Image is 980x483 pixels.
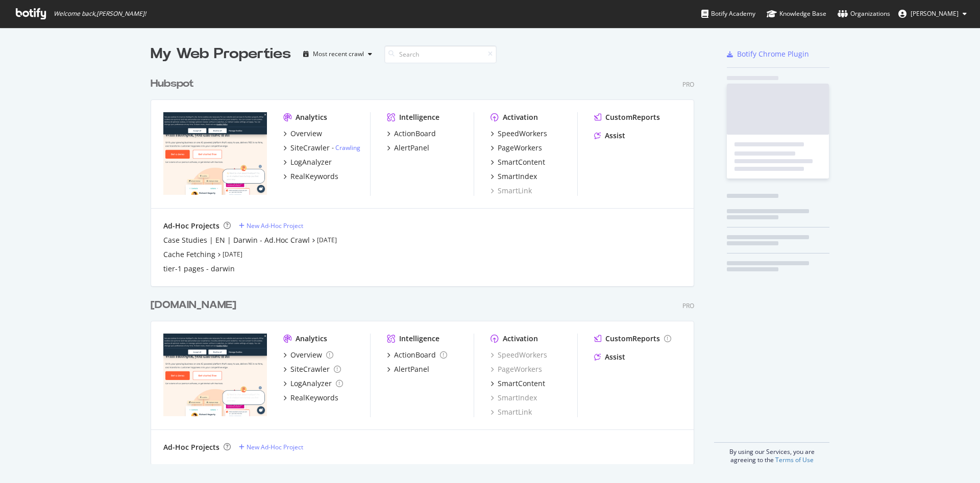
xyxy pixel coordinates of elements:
[491,186,532,196] a: SmartLink
[247,221,303,230] div: New Ad-Hoc Project
[491,143,542,153] a: PageWorkers
[296,334,327,344] div: Analytics
[54,10,146,18] span: Welcome back, [PERSON_NAME] !
[335,143,360,152] a: Crawling
[594,334,671,344] a: CustomReports
[399,334,439,344] div: Intelligence
[605,112,660,122] div: CustomReports
[682,80,694,89] div: Pro
[283,364,341,374] a: SiteCrawler
[151,64,702,464] div: grid
[594,131,625,141] a: Assist
[491,129,547,139] a: SpeedWorkers
[290,157,332,167] div: LogAnalyzer
[283,157,332,167] a: LogAnalyzer
[283,378,343,389] a: LogAnalyzer
[491,393,537,403] a: SmartIndex
[503,334,538,344] div: Activation
[247,443,303,451] div: New Ad-Hoc Project
[682,301,694,310] div: Pro
[394,129,436,139] div: ActionBoard
[290,393,338,403] div: RealKeywords
[163,235,310,245] a: Case Studies | EN | Darwin - Ad.Hoc Crawl
[394,143,429,153] div: AlertPanel
[299,46,376,62] button: Most recent crawl
[163,112,267,195] img: hubspot.com
[163,221,219,231] div: Ad-Hoc Projects
[283,350,333,360] a: Overview
[151,298,236,313] div: [DOMAIN_NAME]
[498,143,542,153] div: PageWorkers
[491,157,545,167] a: SmartContent
[491,364,542,374] a: PageWorkers
[290,143,330,153] div: SiteCrawler
[332,143,360,152] div: -
[399,112,439,122] div: Intelligence
[290,350,322,360] div: Overview
[283,171,338,182] a: RealKeywords
[163,334,267,416] img: hubspot-bulkdataexport.com
[151,44,291,64] div: My Web Properties
[290,129,322,139] div: Overview
[151,298,240,313] a: [DOMAIN_NAME]
[239,221,303,230] a: New Ad-Hoc Project
[498,129,547,139] div: SpeedWorkers
[384,45,497,63] input: Search
[491,407,532,417] a: SmartLink
[290,171,338,182] div: RealKeywords
[767,9,826,19] div: Knowledge Base
[701,9,755,19] div: Botify Academy
[491,378,545,389] a: SmartContent
[727,49,809,59] a: Botify Chrome Plugin
[223,250,242,259] a: [DATE]
[737,49,809,59] div: Botify Chrome Plugin
[503,112,538,122] div: Activation
[605,334,660,344] div: CustomReports
[317,236,337,244] a: [DATE]
[594,112,660,122] a: CustomReports
[290,364,330,374] div: SiteCrawler
[239,443,303,451] a: New Ad-Hoc Project
[283,129,322,139] a: Overview
[605,352,625,362] div: Assist
[283,143,360,153] a: SiteCrawler- Crawling
[283,393,338,403] a: RealKeywords
[714,442,829,464] div: By using our Services, you are agreeing to the
[498,378,545,389] div: SmartContent
[605,131,625,141] div: Assist
[151,77,198,91] a: Hubspot
[890,6,975,22] button: [PERSON_NAME]
[387,350,447,360] a: ActionBoard
[387,143,429,153] a: AlertPanel
[394,350,436,360] div: ActionBoard
[151,77,194,91] div: Hubspot
[491,350,547,360] a: SpeedWorkers
[498,157,545,167] div: SmartContent
[498,171,537,182] div: SmartIndex
[491,171,537,182] a: SmartIndex
[163,249,215,260] a: Cache Fetching
[594,352,625,362] a: Assist
[911,9,959,18] span: Victor Pan
[163,442,219,452] div: Ad-Hoc Projects
[387,364,429,374] a: AlertPanel
[296,112,327,122] div: Analytics
[313,51,364,57] div: Most recent crawl
[290,378,332,389] div: LogAnalyzer
[838,9,890,19] div: Organizations
[775,455,814,464] a: Terms of Use
[163,264,235,274] a: tier-1 pages - darwin
[394,364,429,374] div: AlertPanel
[387,129,436,139] a: ActionBoard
